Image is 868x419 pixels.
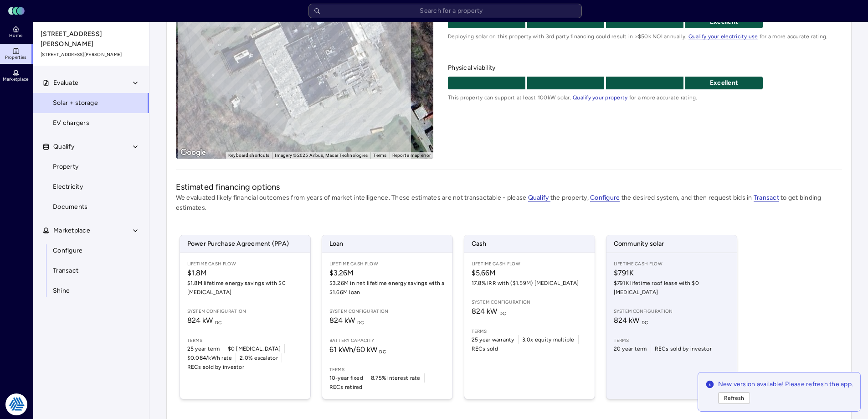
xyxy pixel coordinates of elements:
[329,260,445,268] span: Lifetime Cash Flow
[41,29,143,49] span: [STREET_ADDRESS][PERSON_NAME]
[53,118,89,128] span: EV chargers
[33,221,150,241] button: Marketplace
[329,279,445,297] span: $3.26M in net lifetime energy savings with a $1.66M loan
[688,33,758,40] span: Qualify your electricity use
[688,33,758,40] a: Qualify your electricity use
[606,235,737,399] a: Community solarLifetime Cash Flow$791K$791K lifetime roof lease with $0 [MEDICAL_DATA]System conf...
[472,344,498,353] span: RECs sold
[53,266,78,276] span: Transact
[329,268,445,279] span: $3.26M
[464,235,595,253] span: Cash
[528,194,550,202] span: Qualify
[614,268,729,279] span: $791K
[53,78,78,88] span: Evaluate
[472,279,587,288] span: 17.8% IRR with ($1.59M) [MEDICAL_DATA]
[187,362,244,372] span: RECs sold by investor
[448,93,842,102] span: This property can support at least 100kW solar. for a more accurate rating.
[357,320,364,326] sub: DC
[275,153,368,158] span: Imagery ©2025 Airbus, Maxar Technologies
[33,93,149,113] a: Solar + storage
[614,316,648,325] span: 824 kW
[322,235,452,253] span: Loan
[379,349,386,355] sub: DC
[33,177,149,197] a: Electricity
[187,337,303,344] span: Terms
[228,344,281,353] span: $0 [MEDICAL_DATA]
[685,17,763,27] p: Excellent
[472,335,514,344] span: 25 year warranty
[228,152,270,159] button: Keyboard shortcuts
[180,235,311,399] a: Power Purchase Agreement (PPA)Lifetime Cash Flow$1.8M$1.8M lifetime energy savings with $0 [MEDIC...
[448,63,842,73] span: Physical viability
[53,142,74,152] span: Qualify
[187,279,303,297] span: $1.8M lifetime energy savings with $0 [MEDICAL_DATA]
[718,392,750,404] button: Refresh
[754,194,779,202] a: Transact
[53,286,70,296] span: Shine
[178,147,208,159] img: Google
[329,366,445,373] span: Terms
[754,194,779,202] span: Transact
[472,268,587,279] span: $5.66M
[180,235,310,253] span: Power Purchase Agreement (PPA)
[240,353,278,362] span: 2.0% escalator
[53,226,90,236] span: Marketplace
[53,98,98,108] span: Solar + storage
[472,260,587,268] span: Lifetime Cash Flow
[614,344,647,353] span: 20 year term
[33,281,149,301] a: Shine
[464,235,595,399] a: CashLifetime Cash Flow$5.66M17.8% IRR with ($1.59M) [MEDICAL_DATA]System configuration824 kW DCTe...
[329,337,445,344] span: Battery capacity
[187,260,303,268] span: Lifetime Cash Flow
[187,353,232,362] span: $0.084/kWh rate
[322,235,453,399] a: LoanLifetime Cash Flow$3.26M$3.26M in net lifetime energy savings with a $1.66M loanSystem config...
[528,194,550,202] a: Qualify
[472,307,506,316] span: 824 kW
[33,241,149,261] a: Configure
[33,261,149,281] a: Transact
[329,308,445,315] span: System configuration
[53,202,87,212] span: Documents
[187,268,303,279] span: $1.8M
[187,308,303,315] span: System configuration
[33,157,149,177] a: Property
[33,113,149,133] a: EV chargers
[718,380,853,404] span: New version available! Please refresh the app.
[614,260,729,268] span: Lifetime Cash Flow
[573,94,627,101] a: Qualify your property
[33,73,150,93] button: Evaluate
[590,194,620,202] span: Configure
[448,32,842,41] span: Deploying solar on this property with 3rd party financing could result in >$50k NOI annually. for...
[614,308,729,315] span: System configuration
[373,153,386,158] a: Terms (opens in new tab)
[41,51,143,58] span: [STREET_ADDRESS][PERSON_NAME]
[5,393,27,415] img: Tradition Energy
[9,33,22,38] span: Home
[3,77,28,82] span: Marketplace
[187,316,222,325] span: 824 kW
[472,299,587,306] span: System configuration
[53,182,83,192] span: Electricity
[33,137,150,157] button: Qualify
[176,181,842,193] h2: Estimated financing options
[33,197,149,217] a: Documents
[655,344,712,353] span: RECs sold by investor
[187,344,220,353] span: 25 year term
[614,279,729,297] span: $791K lifetime roof lease with $0 [MEDICAL_DATA]
[606,235,737,253] span: Community solar
[329,383,363,392] span: RECs retired
[215,320,222,326] sub: DC
[614,337,729,344] span: Terms
[499,310,506,316] sub: DC
[522,335,575,344] span: 3.0x equity multiple
[724,393,745,403] span: Refresh
[329,373,363,383] span: 10-year fixed
[329,316,364,325] span: 824 kW
[53,162,78,172] span: Property
[472,328,587,335] span: Terms
[642,320,648,326] sub: DC
[176,193,842,213] p: We evaluated likely financial outcomes from years of market intelligence. These estimates are not...
[685,78,763,88] p: Excellent
[53,246,82,256] span: Configure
